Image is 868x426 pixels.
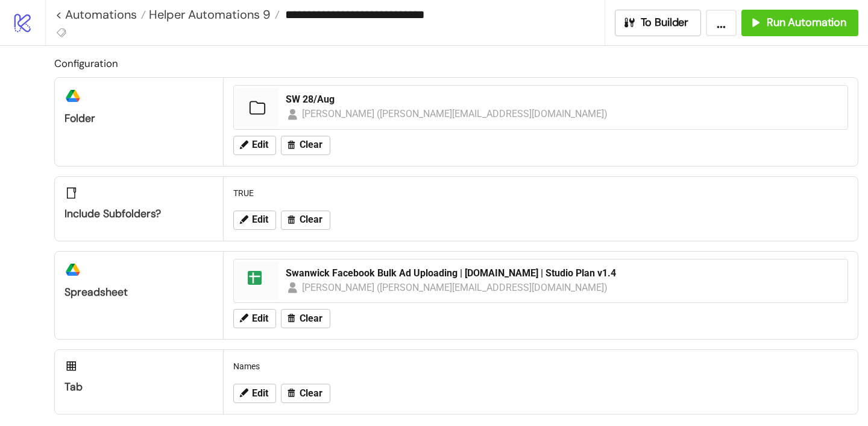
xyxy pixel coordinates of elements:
[300,388,322,399] span: Clear
[300,313,322,324] span: Clear
[641,16,689,30] span: To Builder
[615,10,702,36] button: To Builder
[706,10,737,36] button: ...
[55,8,146,21] a: < Automations
[64,112,213,126] div: Folder
[281,309,330,328] button: Clear
[233,384,276,403] button: Edit
[64,207,213,221] div: Include subfolders?
[300,139,322,150] span: Clear
[252,139,268,150] span: Edit
[252,214,268,225] span: Edit
[233,136,276,155] button: Edit
[64,380,213,394] div: Tab
[233,211,276,230] button: Edit
[64,285,213,299] div: Spreadsheet
[146,8,280,21] a: Helper Automations 9
[302,280,608,295] div: [PERSON_NAME] ([PERSON_NAME][EMAIL_ADDRESS][DOMAIN_NAME])
[302,106,608,121] div: [PERSON_NAME] ([PERSON_NAME][EMAIL_ADDRESS][DOMAIN_NAME])
[228,355,853,378] div: Names
[252,313,268,324] span: Edit
[252,388,268,399] span: Edit
[228,182,853,205] div: TRUE
[286,267,840,280] div: Swanwick Facebook Bulk Ad Uploading | [DOMAIN_NAME] | Studio Plan v1.4
[281,211,330,230] button: Clear
[286,93,840,106] div: SW 28/Aug
[767,16,846,30] span: Run Automation
[146,7,271,22] span: Helper Automations 9
[281,384,330,403] button: Clear
[741,10,858,36] button: Run Automation
[233,309,276,328] button: Edit
[281,136,330,155] button: Clear
[300,214,322,225] span: Clear
[54,56,858,71] h2: Configuration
